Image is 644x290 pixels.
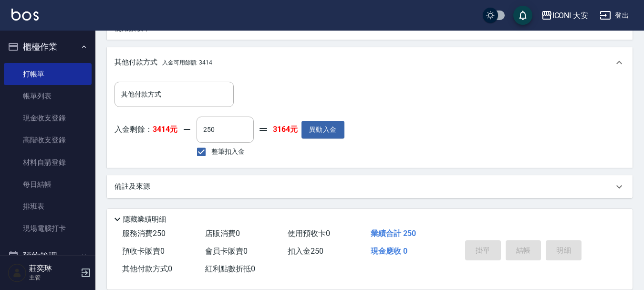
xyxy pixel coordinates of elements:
span: 店販消費 0 [205,229,240,238]
img: Logo [11,9,39,21]
p: 主管 [29,273,78,282]
strong: 3414元 [153,125,177,134]
div: 備註及來源 [107,175,633,198]
span: 入金可用餘額: 3414 [162,59,212,66]
a: 現金收支登錄 [4,107,92,129]
p: 備註及來源 [114,182,150,192]
span: 其他付款方式 0 [122,264,172,273]
span: 整筆扣入金 [211,147,245,157]
p: 入金剩餘： [114,125,177,135]
a: 材料自購登錄 [4,151,92,173]
span: 預收卡販賣 0 [122,247,165,256]
span: 現金應收 0 [371,247,407,256]
a: 每日結帳 [4,173,92,195]
span: 使用預收卡 0 [288,229,330,238]
button: ICONI 大安 [537,6,592,25]
div: ICONI 大安 [552,10,589,21]
span: 紅利點數折抵 0 [205,264,255,273]
div: 其他付款方式入金可用餘額: 3414 [107,47,633,78]
span: 業績合計 250 [371,229,416,238]
button: 櫃檯作業 [4,34,92,59]
p: 其他付款方式 [114,57,212,68]
button: 異動入金 [301,121,344,139]
a: 帳單列表 [4,85,92,107]
a: 高階收支登錄 [4,129,92,151]
img: Person [8,263,27,282]
span: 服務消費 250 [122,229,166,238]
span: 會員卡販賣 0 [205,247,248,256]
p: 隱藏業績明細 [123,215,166,225]
button: 預約管理 [4,244,92,269]
button: save [513,6,532,25]
strong: 3164元 [273,125,298,135]
button: 登出 [596,7,633,24]
a: 現場電腦打卡 [4,217,92,239]
h5: 莊奕琳 [29,264,78,273]
a: 打帳單 [4,63,92,85]
span: 扣入金 250 [288,247,323,256]
a: 排班表 [4,195,92,217]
